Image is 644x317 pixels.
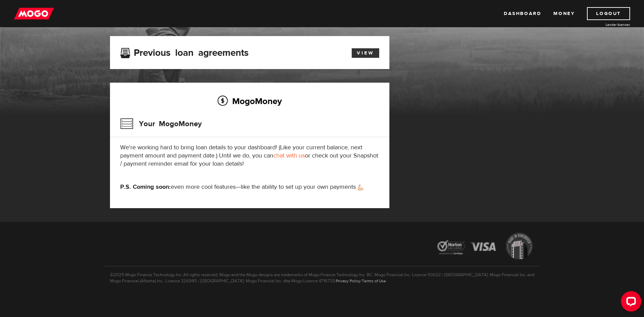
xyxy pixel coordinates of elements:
[553,7,575,20] a: Money
[587,7,630,20] a: Logout
[120,94,379,108] h2: MogoMoney
[362,278,386,284] a: Terms of Use
[105,266,539,284] p: ©2025 Mogo Finance Technology Inc. All rights reserved. Mogo and the Mogo designs are trademarks ...
[120,183,379,191] p: even more cool features—like the ability to set up your own payments
[120,115,202,133] h3: Your MogoMoney
[504,7,541,20] a: Dashboard
[14,7,54,20] img: mogo_logo-11ee424be714fa7cbb0f0f49df9e16ec.png
[120,144,379,168] p: We're working hard to bring loan details to your dashboard! (Like your current balance, next paym...
[352,48,379,58] a: View
[615,288,644,317] iframe: LiveChat chat widget
[120,183,171,191] strong: P.S. Coming soon:
[273,152,305,160] a: chat with us
[358,185,363,190] img: strong arm emoji
[336,278,361,284] a: Privacy Policy
[579,22,630,27] a: Lender licences
[431,228,539,266] img: legal-icons-92a2ffecb4d32d839781d1b4e4802d7b.png
[120,47,249,56] h3: Previous loan agreements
